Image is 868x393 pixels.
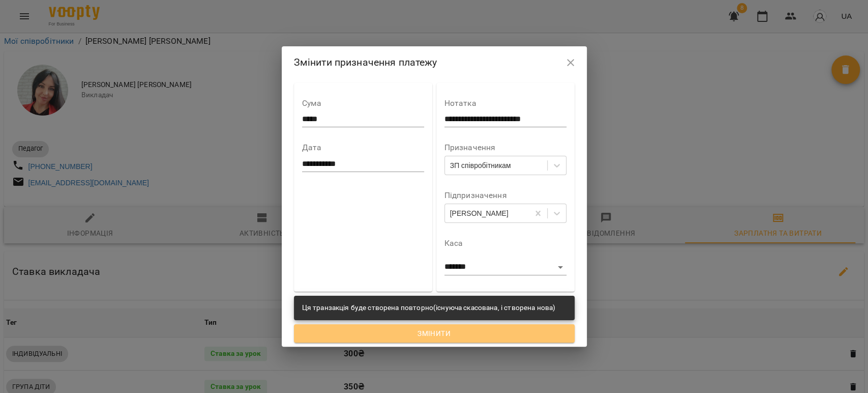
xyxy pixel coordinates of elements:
label: Дата [302,144,424,152]
label: Призначення [444,144,566,152]
label: Сума [302,99,424,107]
button: Змінити [294,324,575,343]
div: Ця транзакція буде створена повторно(існуюча скасована, і створена нова) [302,299,556,317]
div: [PERSON_NAME] [450,208,508,218]
label: Підпризначення [444,191,566,200]
span: Змінити [302,327,566,340]
div: ЗП співробітникам [450,160,511,171]
label: Каса [444,239,566,247]
h2: Змінити призначення платежу [294,54,575,70]
label: Нотатка [444,99,566,107]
